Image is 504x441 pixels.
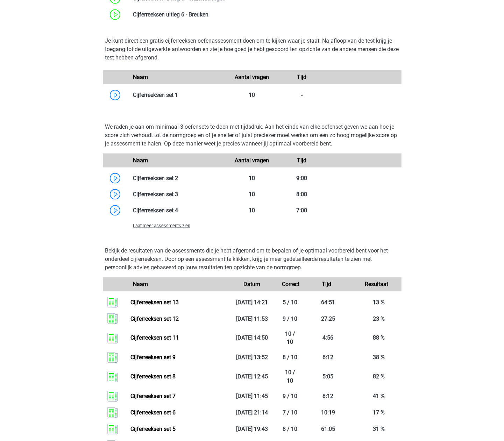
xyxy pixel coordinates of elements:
div: Tijd [302,280,352,289]
div: Aantal vragen [227,156,277,165]
p: We raden je aan om minimaal 3 oefensets te doen met tijdsdruk. Aan het einde van elke oefenset ge... [105,123,399,148]
a: Cijferreeksen set 12 [130,315,179,322]
div: Cijferreeksen set 3 [128,190,227,199]
div: Tijd [277,156,327,165]
a: Cijferreeksen set 9 [130,354,176,361]
p: Je kunt direct een gratis cijferreeksen oefenassessment doen om te kijken waar je staat. Na afloo... [105,37,399,62]
div: Cijferreeksen set 4 [128,206,227,215]
a: Cijferreeksen set 8 [130,374,176,380]
a: Cijferreeksen set 13 [130,299,179,306]
div: Cijferreeksen set 2 [128,174,227,183]
div: Cijferreeksen set 1 [128,91,227,99]
div: Tijd [277,73,327,81]
div: Datum [227,280,277,289]
a: Cijferreeksen set 6 [130,410,176,416]
div: Naam [128,73,227,81]
div: Naam [128,280,227,289]
span: Laat meer assessments zien [133,223,190,228]
div: Naam [128,156,227,165]
div: Correct [277,280,302,289]
a: Cijferreeksen set 11 [130,335,179,341]
a: Cijferreeksen set 5 [130,426,176,433]
div: Cijferreeksen uitleg 6 - Breuken [128,10,402,19]
p: Bekijk de resultaten van de assessments die je hebt afgerond om te bepalen of je optimaal voorber... [105,247,399,272]
div: Resultaat [352,280,401,289]
a: Cijferreeksen set 7 [130,393,176,400]
div: Aantal vragen [227,73,277,81]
